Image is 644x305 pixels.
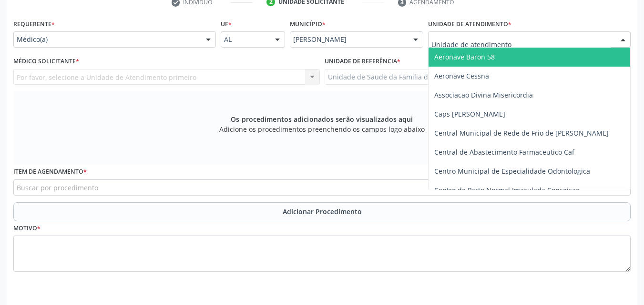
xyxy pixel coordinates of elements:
label: Item de agendamento [13,165,87,179]
span: Centro de Parto Normal Imaculada Conceicao [434,186,580,195]
span: Os procedimentos adicionados serão visualizados aqui [231,114,413,124]
span: Central Municipal de Rede de Frio de [PERSON_NAME] [434,128,609,138]
label: Médico Solicitante [13,54,79,69]
span: Caps [PERSON_NAME] [434,109,505,118]
label: Requerente [13,17,55,31]
label: Motivo [13,221,41,236]
span: Adicione os procedimentos preenchendo os campos logo abaixo [219,124,425,134]
label: Unidade de atendimento [428,17,511,31]
span: Aeronave Cessna [434,71,489,80]
span: Aeronave Baron 58 [434,52,495,61]
label: Unidade de referência [325,54,400,69]
span: Adicionar Procedimento [283,207,362,216]
span: Associacao Divina Misericordia [434,90,533,99]
span: Médico(a) [17,35,196,44]
span: Buscar por procedimento [17,183,98,193]
span: Centro Municipal de Especialidade Odontologica [434,167,590,176]
span: [PERSON_NAME] [293,35,404,44]
span: Central de Abastecimento Farmaceutico Caf [434,148,574,157]
input: Unidade de atendimento [431,35,611,54]
button: Adicionar Procedimento [13,202,631,221]
label: UF [221,17,232,31]
span: AL [224,35,266,44]
label: Município [290,17,326,31]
